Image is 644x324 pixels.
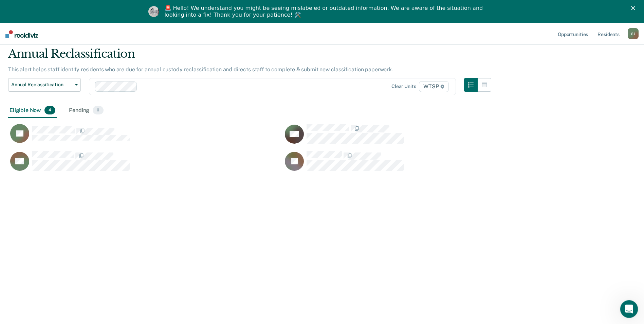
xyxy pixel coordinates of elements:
button: SJ [628,28,639,39]
div: CaseloadOpportunityCell-00613470 [283,151,557,178]
div: CaseloadOpportunityCell-00649918 [8,124,283,151]
div: Close [631,6,638,10]
img: Profile image for Kim [148,6,159,17]
img: Recidiviz [5,30,38,38]
span: 4 [44,106,55,115]
a: Residents [596,23,621,45]
div: S J [628,28,639,39]
div: 🚨 Hello! We understand you might be seeing mislabeled or outdated information. We are aware of th... [165,5,485,18]
button: Annual Reclassification [8,78,81,92]
div: CaseloadOpportunityCell-00630376 [283,124,557,151]
div: Clear units [391,84,416,89]
div: Annual Reclassification [8,47,491,66]
span: 0 [93,106,103,115]
div: Eligible Now4 [8,103,57,118]
span: WTSP [419,81,449,92]
div: CaseloadOpportunityCell-00661506 [8,151,283,178]
a: Opportunities [556,23,589,45]
iframe: Intercom live chat [620,300,638,318]
span: Annual Reclassification [11,82,72,88]
p: This alert helps staff identify residents who are due for annual custody reclassification and dir... [8,66,393,73]
div: Pending0 [68,103,105,118]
